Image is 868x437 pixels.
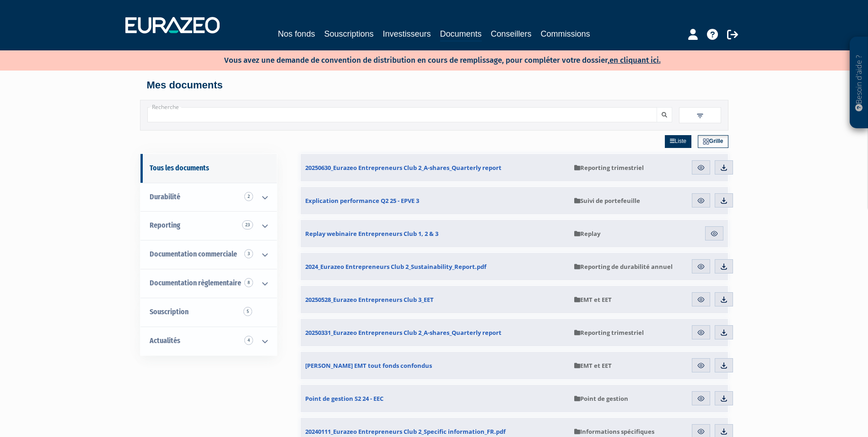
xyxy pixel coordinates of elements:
[147,80,722,91] h4: Mes documents
[244,336,253,345] span: 4
[720,394,728,403] img: download.svg
[301,154,570,181] a: 20250630_Eurazeo Entrepreneurs Club 2_A-shares_Quarterly report
[150,307,189,316] span: Souscription
[125,17,220,33] img: 1732889491-logotype_eurazeo_blanc_rvb.png
[305,295,434,304] span: 20250528_Eurazeo Entrepreneurs Club 3_EET
[301,319,570,346] a: 20250331_Eurazeo Entrepreneurs Club 2_A-shares_Quarterly report
[198,53,661,66] p: Vous avez une demande de convention de distribution en cours de remplissage, pour compléter votre...
[696,112,704,120] img: filter.svg
[305,328,501,337] span: 20250331_Eurazeo Entrepreneurs Club 2_A-shares_Quarterly report
[720,164,728,172] img: download.svg
[697,361,705,370] img: eye.svg
[301,286,570,313] a: 20250528_Eurazeo Entrepreneurs Club 3_EET
[244,278,253,287] span: 8
[140,240,277,269] a: Documentation commerciale 3
[574,164,644,172] span: Reporting trimestriel
[697,262,705,271] img: eye.svg
[574,262,673,271] span: Reporting de durabilité annuel
[242,220,253,229] span: 23
[541,27,590,40] a: Commissions
[574,394,628,403] span: Point de gestion
[305,229,438,238] span: Replay webinaire Entrepreneurs Club 1, 2 & 3
[574,361,612,370] span: EMT et EET
[305,164,501,172] span: 20250630_Eurazeo Entrepreneurs Club 2_A-shares_Quarterly report
[720,328,728,337] img: download.svg
[150,336,180,345] span: Actualités
[278,27,315,40] a: Nos fonds
[720,295,728,304] img: download.svg
[140,269,277,298] a: Documentation règlementaire 8
[140,327,277,355] a: Actualités 4
[383,27,431,40] a: Investisseurs
[305,197,419,205] span: Explication performance Q2 25 - EPVE 3
[720,427,728,436] img: download.svg
[697,164,705,172] img: eye.svg
[244,192,253,201] span: 2
[140,298,277,327] a: Souscription5
[150,192,180,201] span: Durabilité
[697,328,705,337] img: eye.svg
[244,249,253,258] span: 3
[150,221,180,229] span: Reporting
[720,361,728,370] img: download.svg
[574,229,600,238] span: Replay
[301,187,570,214] a: Explication performance Q2 25 - EPVE 3
[243,307,252,316] span: 5
[720,262,728,271] img: download.svg
[697,394,705,403] img: eye.svg
[697,427,705,436] img: eye.svg
[140,154,277,183] a: Tous les documents
[574,295,612,304] span: EMT et EET
[150,250,237,258] span: Documentation commerciale
[301,385,570,412] a: Point de gestion S2 24 - EEC
[574,427,654,436] span: Informations spécifiques
[697,197,705,205] img: eye.svg
[305,427,506,436] span: 20240111_Eurazeo Entrepreneurs Club 2_Specific information_FR.pdf
[305,262,486,271] span: 2024_Eurazeo Entrepreneurs Club 2_Sustainability_Report.pdf
[703,138,709,145] img: grid.svg
[140,211,277,240] a: Reporting 23
[305,394,383,403] span: Point de gestion S2 24 - EEC
[150,279,241,287] span: Documentation règlementaire
[301,352,570,379] a: [PERSON_NAME] EMT tout fonds confondus
[147,107,657,122] input: Recherche
[697,295,705,304] img: eye.svg
[491,27,532,40] a: Conseillers
[324,27,373,40] a: Souscriptions
[301,253,570,280] a: 2024_Eurazeo Entrepreneurs Club 2_Sustainability_Report.pdf
[710,229,718,238] img: eye.svg
[609,55,661,65] a: en cliquant ici.
[305,361,432,370] span: [PERSON_NAME] EMT tout fonds confondus
[665,135,691,148] a: Liste
[698,135,728,148] a: Grille
[301,220,570,247] a: Replay webinaire Entrepreneurs Club 1, 2 & 3
[440,27,482,42] a: Documents
[140,183,277,212] a: Durabilité 2
[720,197,728,205] img: download.svg
[574,197,640,205] span: Suivi de portefeuille
[854,42,864,124] p: Besoin d'aide ?
[574,328,644,337] span: Reporting trimestriel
